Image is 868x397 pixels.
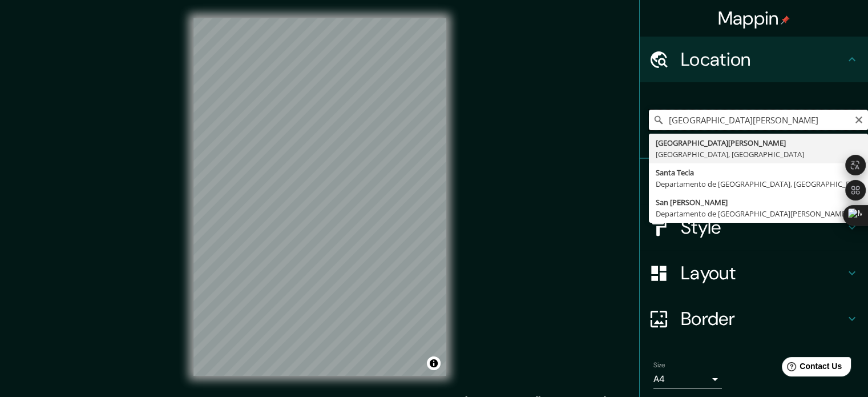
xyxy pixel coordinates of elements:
div: Departamento de [GEOGRAPHIC_DATA], [GEOGRAPHIC_DATA][PERSON_NAME] [656,178,861,190]
input: Pick your city or area [649,110,868,130]
div: A4 [653,370,722,388]
h4: Location [681,48,845,71]
div: Pins [640,159,868,204]
div: Departamento de [GEOGRAPHIC_DATA][PERSON_NAME], [GEOGRAPHIC_DATA][PERSON_NAME] [656,208,861,219]
img: pin-icon.png [781,15,790,25]
div: [GEOGRAPHIC_DATA][PERSON_NAME] [656,137,861,149]
div: San [PERSON_NAME] [656,197,861,208]
canvas: Map [193,18,446,376]
button: Toggle attribution [427,356,441,370]
h4: Border [681,307,845,330]
div: Layout [640,250,868,296]
h4: Style [681,216,845,239]
label: Size [653,360,665,370]
div: Location [640,37,868,82]
div: Style [640,204,868,250]
h4: Mappin [718,7,790,30]
button: Clear [854,114,863,125]
div: Border [640,296,868,342]
iframe: Help widget launcher [766,352,855,384]
h4: Layout [681,262,845,284]
div: [GEOGRAPHIC_DATA], [GEOGRAPHIC_DATA] [656,149,861,160]
div: Santa Tecla [656,167,861,178]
